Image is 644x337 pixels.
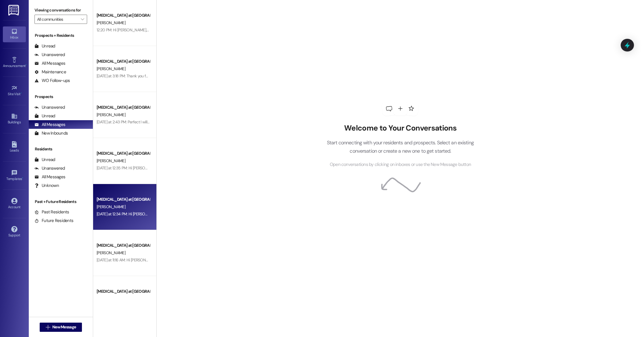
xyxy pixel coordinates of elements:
[34,113,55,119] div: Unread
[34,104,65,110] div: Unanswered
[34,165,65,171] div: Unanswered
[3,111,26,127] a: Buildings
[52,324,76,330] span: New Message
[37,15,78,24] input: All communities
[40,323,82,332] button: New Message
[34,122,65,128] div: All Messages
[97,288,150,294] div: [MEDICAL_DATA] at [GEOGRAPHIC_DATA]
[34,157,55,163] div: Unread
[34,69,66,75] div: Maintenance
[29,199,93,205] div: Past + Future Residents
[3,139,26,155] a: Leads
[34,209,69,215] div: Past Residents
[97,242,150,248] div: [MEDICAL_DATA] at [GEOGRAPHIC_DATA]
[8,5,20,16] img: ResiDesk Logo
[29,32,93,39] div: Prospects + Residents
[97,104,150,110] div: [MEDICAL_DATA] at [GEOGRAPHIC_DATA]
[21,91,22,95] span: •
[97,66,125,71] span: [PERSON_NAME]
[34,174,65,180] div: All Messages
[97,58,150,64] div: [MEDICAL_DATA] at [GEOGRAPHIC_DATA]
[46,325,50,330] i: 
[34,130,68,136] div: New Inbounds
[97,27,368,32] div: 12:20 PM: Hi [PERSON_NAME], I just heard back from the cleaners! Everything is set for your move-...
[34,6,87,15] label: Viewing conversations for
[29,94,93,100] div: Prospects
[34,52,65,58] div: Unanswered
[97,73,208,78] div: [DATE] at 3:18 PM: Thank you for letting me know! Have a great day!
[97,204,125,209] span: [PERSON_NAME]
[34,218,73,224] div: Future Residents
[3,196,26,212] a: Account
[3,168,26,183] a: Templates •
[97,296,125,301] span: [PERSON_NAME]
[34,60,65,66] div: All Messages
[97,150,150,156] div: [MEDICAL_DATA] at [GEOGRAPHIC_DATA]
[34,78,70,84] div: WO Follow-ups
[330,161,471,168] span: Open conversations by clicking on inboxes or use the New Message button
[3,26,26,42] a: Inbox
[97,250,125,255] span: [PERSON_NAME]
[3,83,26,99] a: Site Visit •
[97,20,125,25] span: [PERSON_NAME]
[97,119,168,125] div: [DATE] at 2:43 PM: Perfect I will see you at 3
[3,224,26,240] a: Support
[97,196,150,202] div: [MEDICAL_DATA] at [GEOGRAPHIC_DATA]
[318,139,482,155] p: Start connecting with your residents and prospects. Select an existing conversation or create a n...
[97,112,125,117] span: [PERSON_NAME]
[26,63,26,67] span: •
[81,17,84,22] i: 
[22,176,23,180] span: •
[34,183,59,189] div: Unknown
[97,12,150,18] div: [MEDICAL_DATA] at [GEOGRAPHIC_DATA]
[318,124,482,133] h2: Welcome to Your Conversations
[97,158,125,163] span: [PERSON_NAME]
[34,43,55,49] div: Unread
[29,146,93,152] div: Residents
